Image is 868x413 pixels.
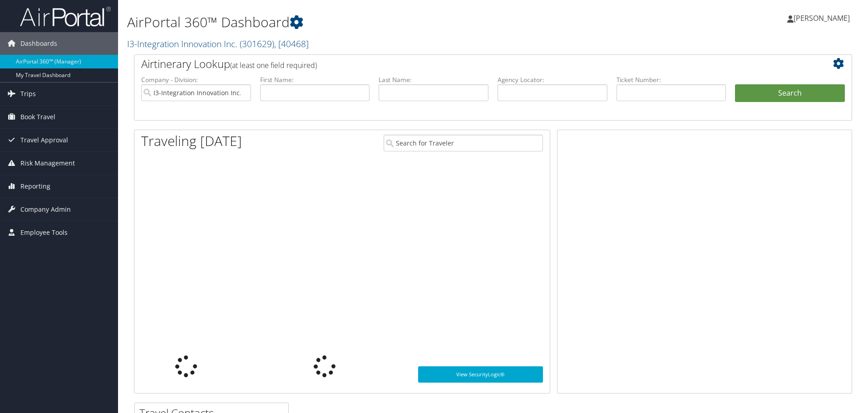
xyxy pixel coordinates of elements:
span: Book Travel [20,106,55,128]
h2: Airtinerary Lookup [141,56,785,72]
h1: Traveling [DATE] [141,131,242,151]
span: Dashboards [20,32,57,55]
label: Ticket Number: [616,75,726,84]
button: Search [735,84,845,102]
a: I3-Integration Innovation Inc. [127,38,309,50]
label: Agency Locator: [498,75,607,84]
label: First Name: [260,75,370,84]
span: Risk Management [20,152,75,175]
span: Travel Approval [20,129,68,151]
span: Reporting [20,175,50,198]
label: Company - Division: [141,75,251,84]
a: [PERSON_NAME] [787,5,859,32]
h1: AirPortal 360™ Dashboard [127,13,615,32]
span: , [ 40468 ] [274,38,309,50]
a: View SecurityLogic® [418,366,543,383]
img: airportal-logo.png [20,6,111,27]
span: ( 301629 ) [240,38,274,50]
span: Company Admin [20,198,71,221]
span: (at least one field required) [230,60,317,70]
span: Trips [20,83,36,105]
label: Last Name: [379,75,488,84]
span: [PERSON_NAME] [794,13,850,23]
input: Search for Traveler [384,135,543,151]
span: Employee Tools [20,221,68,244]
